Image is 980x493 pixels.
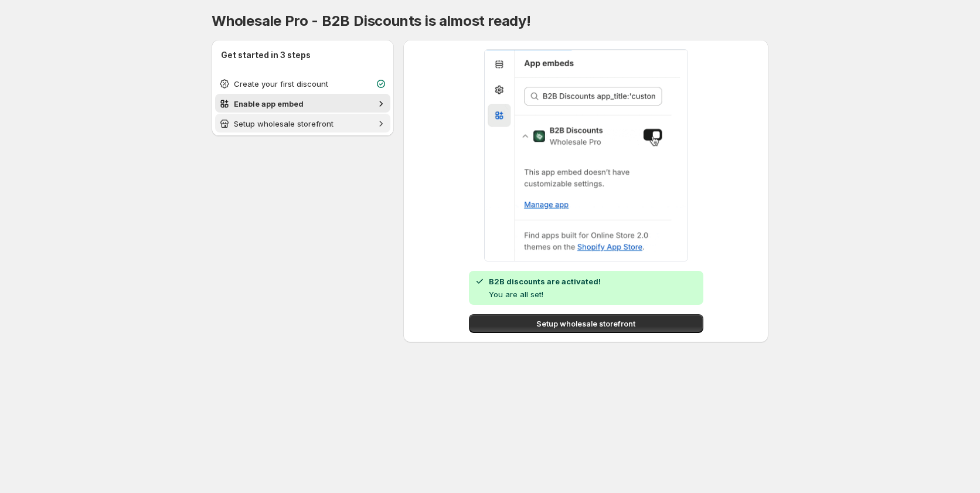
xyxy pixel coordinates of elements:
h2: B2B discounts are activated! [489,276,601,287]
span: Enable app embed [234,99,304,108]
span: Setup wholesale storefront [234,119,334,128]
img: Wholesale Pro app embed [484,49,688,261]
span: Setup wholesale storefront [536,318,635,329]
button: Setup wholesale storefront [469,314,703,333]
span: Create your first discount [234,79,328,89]
p: You are all set! [489,288,601,300]
h2: Get started in 3 steps [221,49,384,61]
h1: Wholesale Pro - B2B Discounts is almost ready! [212,12,768,30]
